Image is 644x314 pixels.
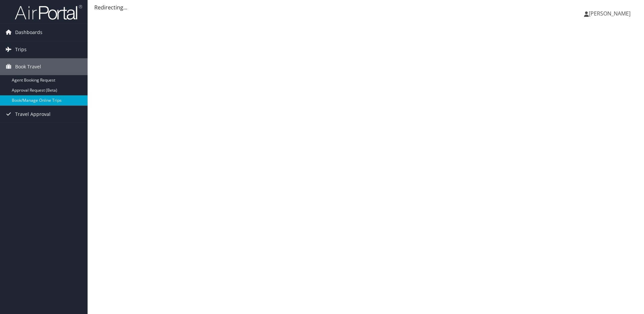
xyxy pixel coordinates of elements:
[15,58,41,75] span: Book Travel
[15,41,27,58] span: Trips
[94,3,637,11] div: Redirecting...
[589,10,631,17] span: [PERSON_NAME]
[15,24,42,41] span: Dashboards
[15,106,51,123] span: Travel Approval
[584,3,637,24] a: [PERSON_NAME]
[15,4,82,20] img: airportal-logo.png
